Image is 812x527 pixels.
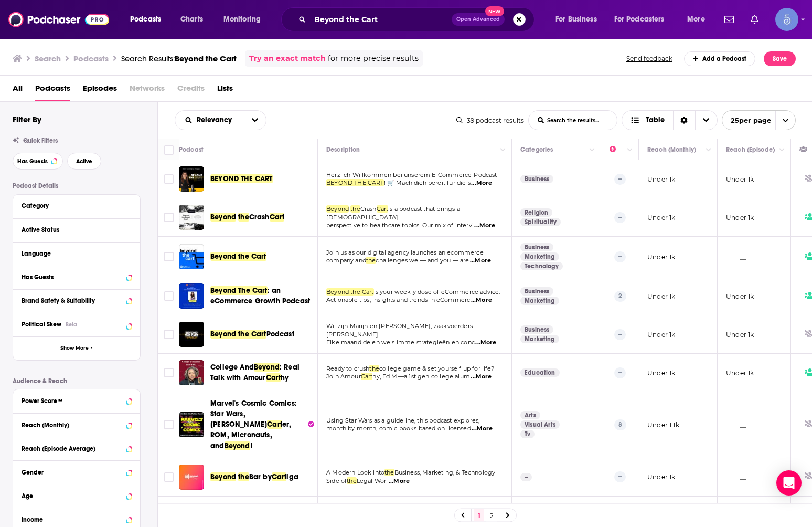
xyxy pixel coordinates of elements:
span: Herzlich Willkommen bei unserem E-Commerce-Podcast [326,171,497,178]
span: Toggle select row [164,291,174,301]
div: Power Score™ [22,397,123,405]
a: Beyond The Cart: an eCommerce Growth Podcast [210,286,314,307]
span: Elke maand delen we slimme strategieën en conc [326,339,475,346]
button: Active [67,153,101,170]
span: the [238,213,249,222]
div: Reach (Episode) [726,143,775,156]
button: Reach (Episode Average) [22,441,132,455]
span: is your weekly dose of eCommerce advice. [374,288,500,296]
p: Podcast Details [13,182,141,189]
button: Category [22,199,132,212]
span: Cart [272,472,287,481]
span: ...More [475,339,496,347]
span: Active [76,159,92,164]
button: open menu [123,11,175,28]
a: Business [520,243,553,251]
a: Podchaser - Follow, Share and Rate Podcasts [8,9,109,29]
a: Tv [520,430,535,438]
span: Crash [360,205,377,213]
a: Charts [174,11,209,28]
div: Power Score [610,143,624,156]
a: Business [520,287,553,296]
a: Brand Safety & Suitability [22,294,132,307]
a: All [13,80,23,101]
span: Podcasts [130,12,161,27]
div: Category [22,202,125,209]
span: Toggle select row [164,420,174,429]
p: Audience & Reach [13,377,141,385]
span: BEYOND THE CART [210,174,273,183]
span: Beyond [210,472,236,481]
span: Beyond [254,363,280,372]
p: Under 1k [647,213,675,222]
div: Language [22,250,125,257]
p: __ [726,472,746,481]
input: Search podcasts, credits, & more... [310,11,452,28]
p: -- [520,473,532,481]
span: Relevancy [197,117,236,124]
p: Under 1k [647,368,675,377]
p: Under 1k [726,368,754,377]
span: Quick Filters [23,137,58,144]
span: Beyond The Cart [210,286,268,295]
div: Search Results: [121,54,237,64]
a: Spirituality [520,218,561,226]
button: Column Actions [586,144,599,156]
a: Show notifications dropdown [746,10,763,28]
div: Gender [22,469,123,476]
span: Logged in as Spiral5-G1 [775,8,798,31]
span: Episodes [83,80,117,101]
h3: Search [35,54,61,64]
img: Marvel's Cosmic Comics: Star Wars, John Carter, ROM, Micronauts, and Beyond! [179,412,204,437]
button: open menu [548,11,610,28]
button: Income [22,512,132,525]
span: er, ROM, Micronauts, and [210,420,291,450]
a: Marketing [520,252,559,261]
button: Save [764,51,796,66]
span: Table [646,117,665,124]
a: Beyond the Bar by Cartiga [179,465,204,490]
img: College And Beyond: Real Talk with Amour Carthy [179,360,204,385]
span: Wij zijn Marijn en [PERSON_NAME], zaakvoerders [PERSON_NAME]. [326,322,473,338]
div: Reach (Monthly) [22,421,123,429]
span: Credits [177,80,205,101]
span: Podcasts [35,80,70,101]
span: Lists [217,80,233,101]
a: College AndBeyond: Real Talk with AmourCarthy [210,362,314,383]
button: Show profile menu [775,8,798,31]
div: Reach (Episode Average) [22,445,123,452]
span: perspective to healthcare topics. Our mix of intervi [326,222,474,229]
a: Beyond the Cart Podcast [179,322,204,347]
a: BeyondtheBar byCartiga [210,472,298,482]
button: open menu [680,11,718,28]
div: Active Status [22,226,125,234]
button: Has Guests [13,153,63,170]
span: Side of [326,477,347,484]
button: Choose View [622,110,718,130]
span: Toggle select row [164,252,174,261]
button: Age [22,489,132,502]
span: ! [250,441,252,450]
span: Beyond the Cart [210,252,266,261]
a: Try an exact match [249,52,326,65]
span: Toggle select row [164,472,174,482]
span: for more precise results [328,52,419,65]
img: Beyond the Crash Cart [179,205,204,230]
button: Open AdvancedNew [452,13,505,26]
span: Cart [361,373,373,380]
span: Charts [180,12,203,27]
span: company and [326,257,366,264]
button: open menu [607,11,680,28]
p: -- [614,329,626,340]
span: Podcast [266,330,294,339]
span: ...More [471,179,492,187]
button: open menu [244,111,266,130]
span: College And [210,363,254,372]
p: Under 1k [647,252,675,261]
span: ...More [389,477,410,486]
span: ...More [471,373,492,381]
button: Column Actions [776,144,788,156]
span: Political Skew [22,321,61,328]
